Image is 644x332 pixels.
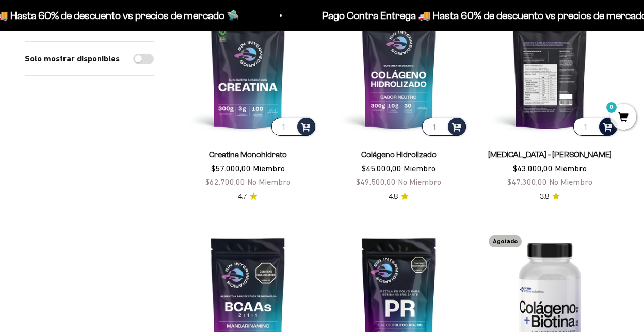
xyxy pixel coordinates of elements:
a: 4.84.8 de 5.0 estrellas [389,191,409,202]
a: 4.74.7 de 5.0 estrellas [238,191,257,202]
a: [MEDICAL_DATA] - [PERSON_NAME] [488,150,612,159]
label: Solo mostrar disponibles [25,52,120,66]
a: Creatina Monohidrato [209,150,287,159]
mark: 0 [605,101,618,114]
span: $57.000,00 [211,164,251,173]
span: Miembro [404,164,436,173]
a: Colágeno Hidrolizado [361,150,437,159]
span: $45.000,00 [362,164,401,173]
span: No Miembro [398,177,441,186]
span: No Miembro [549,177,592,186]
span: Miembro [253,164,285,173]
span: $47.300,00 [507,177,547,186]
a: 0 [610,112,636,123]
span: 4.8 [389,191,398,202]
span: Miembro [555,164,587,173]
span: 4.7 [238,191,247,202]
span: 3.8 [540,191,549,202]
a: 3.83.8 de 5.0 estrellas [540,191,560,202]
span: No Miembro [247,177,291,186]
span: $49.500,00 [356,177,396,186]
span: $62.700,00 [205,177,245,186]
span: $43.000,00 [513,164,553,173]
